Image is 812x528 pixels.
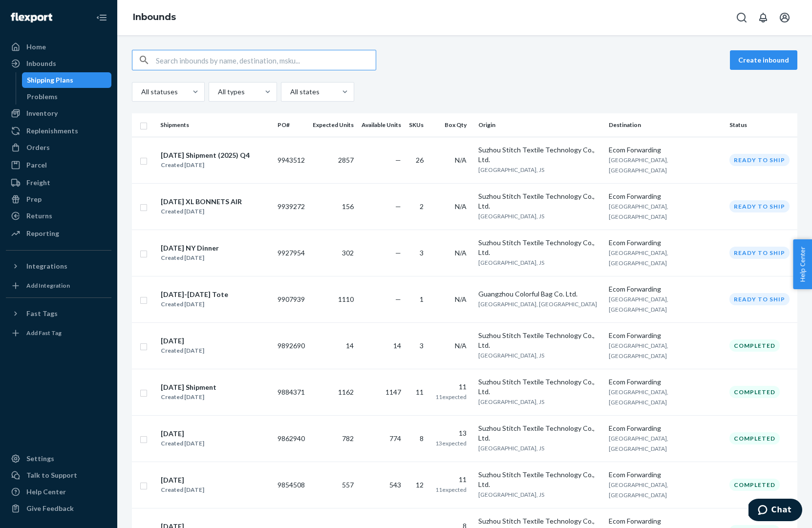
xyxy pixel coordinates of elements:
div: Ecom Forwarding [609,377,722,387]
div: [DATE] [161,336,204,346]
th: SKUs [405,113,431,137]
span: 11 [416,388,424,396]
span: 774 [389,434,401,443]
div: Suzhou Stitch Textile Technology Co., Ltd. [478,331,601,350]
td: 9907939 [274,276,309,322]
div: Created [DATE] [161,299,228,309]
img: Flexport logo [11,13,52,22]
span: [GEOGRAPHIC_DATA], [GEOGRAPHIC_DATA] [609,203,668,220]
td: 9892690 [274,322,309,369]
td: 9854508 [274,462,309,508]
span: 13 expected [435,440,467,447]
span: 14 [346,341,354,350]
td: 9943512 [274,137,309,183]
div: Prep [26,194,42,204]
span: 1 [420,295,424,303]
a: Replenishments [6,123,111,139]
span: 2857 [338,156,354,164]
div: Fast Tags [26,309,58,318]
span: [GEOGRAPHIC_DATA], [GEOGRAPHIC_DATA] [609,388,668,406]
div: Suzhou Stitch Textile Technology Co., Ltd. [478,470,601,489]
input: Search inbounds by name, destination, msku... [156,50,376,70]
div: Suzhou Stitch Textile Technology Co., Ltd. [478,423,601,443]
div: Add Integration [26,281,70,290]
div: Ecom Forwarding [609,331,722,340]
span: [GEOGRAPHIC_DATA], JS [478,166,544,173]
a: Orders [6,140,111,155]
td: 9927954 [274,230,309,276]
div: Created [DATE] [161,439,204,448]
a: Add Integration [6,278,111,294]
iframe: Opens a widget where you can chat to one of our agents [748,499,802,523]
span: [GEOGRAPHIC_DATA], JS [478,398,544,405]
button: Open Search Box [732,8,751,27]
span: 557 [342,481,354,489]
div: Settings [26,454,54,464]
div: Suzhou Stitch Textile Technology Co., Ltd. [478,377,601,397]
span: — [395,156,401,164]
div: Ecom Forwarding [609,470,722,480]
div: [DATE] Shipment (2025) Q4 [161,150,250,160]
span: 11 expected [435,486,467,493]
div: Ecom Forwarding [609,423,722,433]
td: 9939272 [274,183,309,230]
button: Fast Tags [6,306,111,321]
div: Completed [729,386,780,398]
div: Returns [26,211,52,221]
div: Created [DATE] [161,253,219,263]
input: All states [289,87,290,97]
div: Ecom Forwarding [609,191,722,201]
th: PO# [274,113,309,137]
div: Add Fast Tag [26,329,62,337]
button: Give Feedback [6,501,111,516]
button: Close Navigation [92,8,111,27]
div: Ready to ship [729,200,790,212]
span: — [395,295,401,303]
td: 9884371 [274,369,309,415]
span: [GEOGRAPHIC_DATA], JS [478,444,544,452]
span: 1162 [338,388,354,396]
div: Created [DATE] [161,207,242,216]
span: 11 expected [435,393,467,401]
div: Created [DATE] [161,160,250,170]
span: [GEOGRAPHIC_DATA], [GEOGRAPHIC_DATA] [609,156,668,174]
div: Ready to ship [729,293,790,305]
a: Reporting [6,226,111,241]
a: Help Center [6,484,111,500]
span: 3 [420,341,424,350]
span: 1110 [338,295,354,303]
button: Open notifications [753,8,773,27]
span: — [395,249,401,257]
div: Inventory [26,108,58,118]
span: 302 [342,249,354,257]
div: Reporting [26,229,59,238]
span: 3 [420,249,424,257]
th: Expected Units [309,113,358,137]
div: Created [DATE] [161,485,204,495]
div: Parcel [26,160,47,170]
div: Help Center [26,487,66,497]
a: Add Fast Tag [6,325,111,341]
span: [GEOGRAPHIC_DATA], [GEOGRAPHIC_DATA] [609,481,668,499]
span: N/A [455,295,467,303]
div: [DATE] NY Dinner [161,243,219,253]
a: Parcel [6,157,111,173]
span: [GEOGRAPHIC_DATA], JS [478,491,544,498]
span: 8 [420,434,424,443]
div: Integrations [26,261,67,271]
th: Origin [474,113,605,137]
div: 13 [435,428,467,438]
span: N/A [455,156,467,164]
div: Completed [729,432,780,444]
input: All types [217,87,218,97]
div: [DATE]-[DATE] Tote [161,290,228,299]
span: [GEOGRAPHIC_DATA], [GEOGRAPHIC_DATA] [609,435,668,452]
div: Ecom Forwarding [609,284,722,294]
button: Create inbound [730,50,797,70]
a: Home [6,39,111,55]
th: Shipments [156,113,274,137]
div: Give Feedback [26,504,74,513]
a: Inbounds [6,56,111,71]
a: Prep [6,191,111,207]
div: Suzhou Stitch Textile Technology Co., Ltd. [478,238,601,257]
